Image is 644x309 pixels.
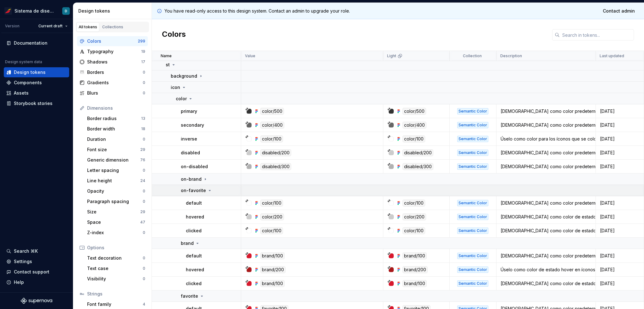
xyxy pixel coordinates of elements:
div: Semantic Color [457,122,488,128]
a: Colors299 [77,36,148,46]
div: [DEMOGRAPHIC_DATA] como color predeterminado en íconos que se colocan sobre fondos de color favor... [497,200,595,206]
div: color/100 [402,200,425,207]
span: Current draft [38,24,63,29]
a: Border radius13 [85,113,148,124]
div: Line height [87,178,140,184]
div: Design tokens [78,8,149,14]
div: 0 [143,230,145,235]
div: color/100 [260,200,283,207]
div: 0 [143,137,145,142]
div: brand/200 [402,266,428,273]
div: 17 [141,59,145,64]
div: Size [87,209,140,215]
p: clicked [186,280,202,287]
p: Last updated [600,53,624,58]
div: color/200 [260,213,284,220]
button: Search ⌘K [4,246,69,256]
div: Borders [87,69,143,75]
div: [DATE] [596,108,643,114]
p: clicked [186,228,202,234]
div: 29 [140,209,145,214]
div: Version [5,24,19,29]
div: Semantic Color [457,150,488,156]
div: Shadows [87,59,141,65]
div: Design tokens [14,69,46,75]
div: Generic dimension [87,157,140,163]
div: color/400 [260,122,284,129]
div: [DATE] [596,253,643,259]
p: Name [161,53,172,58]
div: [DEMOGRAPHIC_DATA] como color de estado hover en íconos que se colocan sobre fondos de color favo... [497,214,595,220]
div: color/500 [260,108,284,115]
div: Assets [14,90,29,96]
div: [DATE] [596,267,643,273]
div: 47 [140,220,145,225]
div: Semantic Color [457,214,488,220]
div: D [65,8,67,14]
div: [DATE] [596,214,643,220]
div: Dimensions [87,105,145,111]
img: 55604660-494d-44a9-beb2-692398e9940a.png [4,7,12,15]
div: Colors [87,38,138,44]
a: Duration0 [85,134,148,144]
div: 299 [138,39,145,44]
p: favorite [181,293,198,299]
a: Shadows17 [77,57,148,67]
p: on-brand [181,176,202,182]
div: [DEMOGRAPHIC_DATA] como color de estado posterior al clic en íconos que se colocan sobre fondos d... [497,228,595,234]
a: Letter spacing0 [85,165,148,175]
a: Borders0 [77,67,148,77]
div: [DATE] [596,150,643,156]
div: [DATE] [596,280,643,287]
span: Contact admin [603,8,635,14]
div: Border radius [87,115,141,122]
button: Help [4,277,69,287]
div: 76 [140,157,145,163]
p: st [166,62,170,68]
a: Text decoration0 [85,253,148,263]
p: color [176,96,187,102]
a: Assets [4,88,69,98]
a: Components [4,78,69,88]
p: Collection [463,53,482,58]
div: Typography [87,48,141,55]
div: [DATE] [596,122,643,128]
div: Semantic Color [457,108,488,114]
div: Text case [87,265,143,272]
div: 18 [141,126,145,131]
div: [DATE] [596,136,643,142]
div: 29 [140,147,145,152]
p: brand [181,240,194,246]
div: Úselo como color de estado hover en íconos que representan el color de la marca. [497,267,595,273]
div: brand/100 [260,252,285,259]
div: 0 [143,266,145,271]
div: [DEMOGRAPHIC_DATA] como color predeterminado en íconos que comunican un estado deshabilitados. [497,150,595,156]
div: 4 [143,302,145,307]
a: Space47 [85,217,148,227]
div: All tokens [79,25,97,30]
p: default [186,200,202,206]
div: color/200 [402,213,426,220]
input: Search in tokens... [560,29,634,41]
div: Help [14,279,24,285]
div: Search ⌘K [14,248,38,254]
div: Storybook stories [14,100,53,107]
div: Strings [87,291,145,297]
div: Úselo como color para los íconos que se colocan sobre un color de fondo inverso. [497,136,595,142]
div: disabled/200 [260,149,291,156]
div: 24 [140,178,145,183]
div: color/100 [260,227,283,234]
p: hovered [186,214,204,220]
button: Sistema de diseño IberiaD [1,4,72,18]
div: 0 [143,70,145,75]
div: Semantic Color [457,163,488,170]
div: Duration [87,136,143,142]
a: Size29 [85,207,148,217]
a: Line height24 [85,176,148,186]
p: Light [387,53,396,58]
div: 0 [143,168,145,173]
div: Settings [14,258,32,265]
div: 0 [143,91,145,96]
a: Visibility0 [85,274,148,284]
div: Font family [87,301,143,307]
